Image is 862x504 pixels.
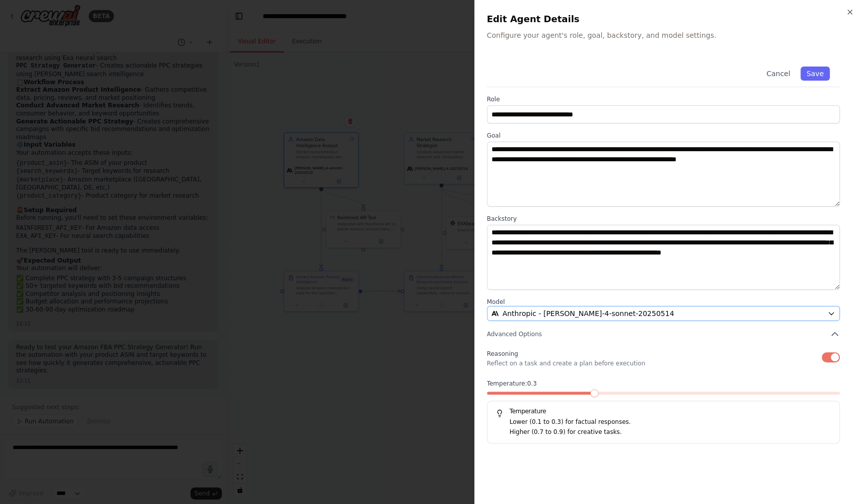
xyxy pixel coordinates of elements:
[503,308,674,319] span: Anthropic - claude-4-sonnet-20250514
[801,67,830,81] button: Save
[487,330,542,338] span: Advanced Options
[487,359,645,367] p: Reflect on a task and create a plan before execution
[487,306,840,321] button: Anthropic - [PERSON_NAME]-4-sonnet-20250514
[487,350,518,357] span: Reasoning
[760,67,796,81] button: Cancel
[487,329,840,339] button: Advanced Options
[487,12,850,26] h2: Edit Agent Details
[487,95,840,103] label: Role
[487,298,840,306] label: Model
[487,132,840,140] label: Goal
[487,380,537,388] span: Temperature: 0.3
[510,427,832,437] p: Higher (0.7 to 0.9) for creative tasks.
[496,407,832,415] h5: Temperature
[487,30,850,40] p: Configure your agent's role, goal, backstory, and model settings.
[487,215,840,223] label: Backstory
[510,417,832,427] p: Lower (0.1 to 0.3) for factual responses.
